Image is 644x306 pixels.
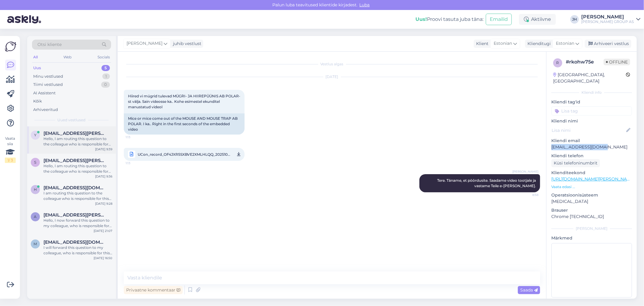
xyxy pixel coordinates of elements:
[551,99,632,105] p: Kliendi tag'id
[43,190,112,201] div: I am routing this question to the colleague who is responsible for this topic. The reply might ta...
[519,14,556,25] div: Aktiivne
[551,192,632,198] p: Operatsioonisüsteem
[127,40,162,47] span: [PERSON_NAME]
[34,242,37,246] span: m
[43,212,106,218] span: Alina.lanman@gmail.com
[43,136,112,147] div: Hello, I am routing this question to the colleague who is responsible for this topic. The reply m...
[33,65,41,71] div: Uus
[358,2,372,8] span: Luba
[556,40,574,47] span: Estonian
[551,226,632,231] div: [PERSON_NAME]
[128,94,240,109] span: Hiired vi mügrid tulevad MÜGRI- JA HIIREPÜÜNIS AB POLAR-st välja. Sain videosse ka.. Kohe esimest...
[34,187,37,192] span: h
[551,184,632,190] p: Vaata edasi ...
[494,40,512,47] span: Estonian
[32,53,39,61] div: All
[552,127,625,134] input: Lisa nimi
[126,159,148,167] span: 1:13
[585,40,631,48] div: Arhiveeri vestlus
[94,229,112,233] div: [DATE] 21:07
[124,74,540,80] div: [DATE]
[33,90,56,96] div: AI Assistent
[96,53,111,61] div: Socials
[101,65,110,71] div: 5
[474,41,489,47] div: Klient
[551,159,600,167] div: Küsi telefoninumbrit
[415,16,427,22] b: Uus!
[43,245,112,256] div: I will forward this question to my colleague, who is responsible for this. The reply will be here...
[551,138,632,144] p: Kliendi email
[551,118,632,124] p: Kliendi nimi
[33,73,63,80] div: Minu vestlused
[124,61,540,67] div: Vestlus algas
[95,201,112,206] div: [DATE] 9:28
[34,133,37,137] span: y
[126,135,148,139] span: 1:13
[43,239,106,245] span: mroomusaar@gmail.com
[58,117,86,123] span: Uued vestlused
[95,147,112,151] div: [DATE] 9:39
[516,193,538,197] span: 8:58
[102,73,110,80] div: 1
[525,41,551,47] div: Klienditugi
[581,15,640,24] a: [PERSON_NAME][PERSON_NAME] GROUP AS
[551,213,632,220] p: Chrome [TECHNICAL_ID]
[5,136,16,163] div: Vaata siia
[415,16,483,23] div: Proovi tasuta juba täna:
[37,41,62,48] span: Otsi kliente
[551,207,632,213] p: Brauser
[5,158,16,163] div: 1 / 3
[171,41,201,47] div: juhib vestlust
[551,198,632,205] p: [MEDICAL_DATA]
[101,82,110,88] div: 0
[581,19,634,24] div: [PERSON_NAME] GROUP AS
[95,174,112,179] div: [DATE] 9:36
[551,235,632,241] p: Märkmed
[124,113,245,135] div: Mice or mice come out of the MOUSE AND MOUSE TRAP AB POLAR. I ka.. Right in the first seconds of ...
[34,214,37,219] span: A
[486,14,512,25] button: Emailid
[33,98,42,104] div: Kõik
[62,53,73,61] div: Web
[551,153,632,159] p: Kliendi telefon
[604,59,630,65] span: Offline
[43,131,106,136] span: yllar.sillaots@variku.tartu.ee
[566,58,604,66] div: # rkohw75e
[33,82,63,88] div: Tiimi vestlused
[520,287,538,293] span: Saada
[512,169,538,174] span: [PERSON_NAME]
[437,178,537,188] span: Tere. Täname, et pöördusite. Saadame video tootjale ja vastame Teile e-[PERSON_NAME].
[33,107,58,113] div: Arhiveeritud
[581,15,634,19] div: [PERSON_NAME]
[94,256,112,260] div: [DATE] 16:50
[551,170,632,176] p: Klienditeekond
[43,218,112,229] div: Hello, I now forward this question to my colleague, who is responsible for this. The reply will b...
[556,60,559,65] span: r
[551,106,632,116] input: Lisa tag
[43,158,106,163] span: sild.marek@gmail.com
[43,185,106,190] span: heiki.semre@viimsihaldus.ee
[124,286,183,294] div: Privaatne kommentaar
[34,160,37,164] span: s
[124,148,245,161] a: UCon_record_OF4JXR5SXBVE2XMLHLQQ_20251002_000817__3_122_.mp41:13
[551,90,632,95] div: Kliendi info
[570,15,579,24] div: JH
[43,163,112,174] div: Hello, I am routing this question to the colleague who is responsible for this topic. The reply m...
[138,151,230,158] span: UCon_record_OF4JXR5SXBVE2XMLHLQQ_20251002_000817__3_122_.mp4
[551,144,632,150] p: [EMAIL_ADDRESS][DOMAIN_NAME]
[5,41,16,52] img: Askly Logo
[553,72,626,84] div: [GEOGRAPHIC_DATA], [GEOGRAPHIC_DATA]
